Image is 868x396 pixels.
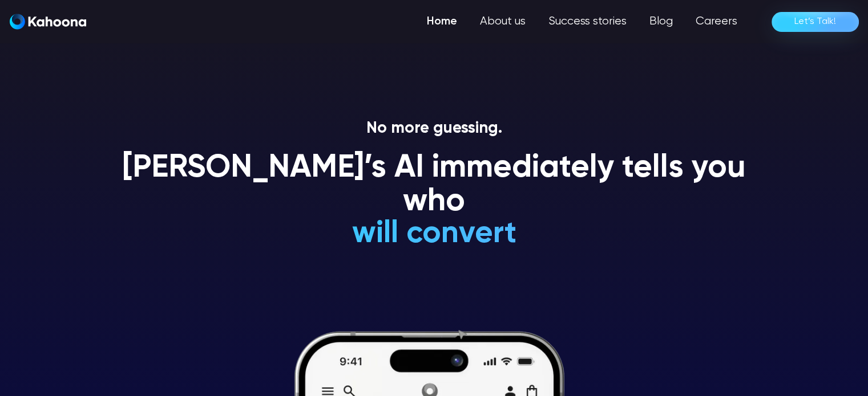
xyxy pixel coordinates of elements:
h1: will convert [266,206,602,240]
a: Let’s Talk! [772,12,859,32]
a: Careers [684,10,749,33]
a: Success stories [537,10,638,33]
img: Kahoona logo white [10,14,86,30]
a: home [10,14,86,30]
a: Blog [638,10,684,33]
a: About us [469,10,537,33]
div: Let’s Talk! [794,13,836,31]
p: No more guessing. [109,119,760,138]
a: Home [415,10,469,33]
h1: [PERSON_NAME]’s AI immediately tells you who [109,152,760,219]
